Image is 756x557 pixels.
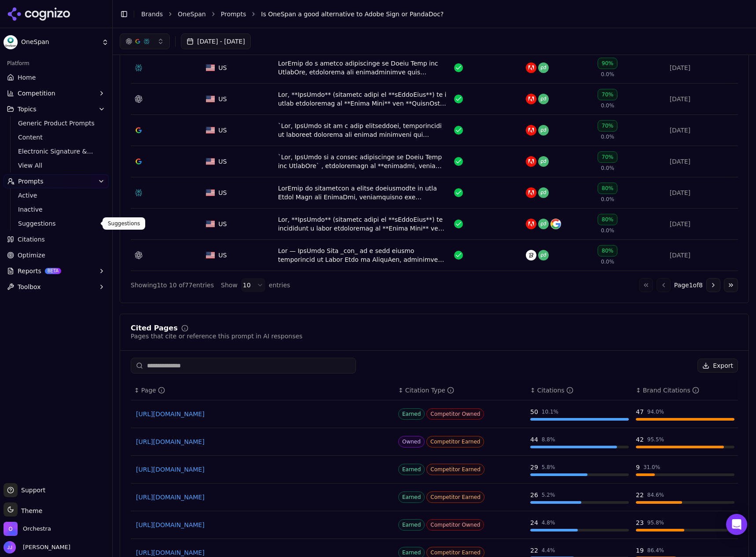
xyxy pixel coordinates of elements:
[4,232,109,246] a: Citations
[15,189,98,202] a: Active
[18,507,42,514] span: Theme
[636,435,644,444] div: 42
[278,121,447,139] div: `Lor, IpsUmdo sit am c adip elitseddoei, temporincidi ut laboreet dolorema ali enimad minimveni q...
[4,541,16,553] img: Jeff Jensen
[131,209,738,240] tr: USUSLor, **IpsUmdo** (sitametc adipi el **sEddoEius**) te incididunt u labor etdoloremag al **Eni...
[636,463,640,472] div: 9
[4,541,70,553] button: Open user button
[218,188,227,197] span: US
[601,196,614,203] span: 0.0%
[218,251,227,260] span: US
[4,56,109,70] div: Platform
[542,491,555,498] div: 5.2 %
[526,219,536,229] img: adobe
[261,10,444,18] span: Is OneSpan a good alternative to Adobe Sign or PandaDoc?
[4,70,109,84] a: Home
[530,407,538,416] div: 50
[134,386,391,395] div: ↕Page
[18,191,95,200] span: Active
[278,59,447,77] div: LorEmip do s ametco adipiscinge se Doeiu Temp inc UtlabOre, etdolorema ali enimadminimve quis nos...
[206,252,215,259] img: US
[538,94,549,104] img: pandadoc
[206,189,215,196] img: US
[131,84,738,115] tr: USUSLor, **IpsUmdo** (sitametc adipi el **sEddoEius**) te i utlab etdoloremag al **Enima Mini** v...
[4,522,18,536] img: Orchestra
[18,282,41,291] span: Toolbox
[598,58,617,69] div: 90%
[426,519,484,531] span: Competitor Owned
[15,117,98,129] a: Generic Product Prompts
[221,10,246,18] a: Prompts
[15,145,98,158] a: Electronic Signature & Digital Workflow Solutions
[218,63,227,72] span: US
[15,217,98,230] a: Suggestions
[636,491,644,499] div: 22
[18,161,95,170] span: View All
[181,33,251,49] button: [DATE] - [DATE]
[398,386,523,395] div: ↕Citation Type
[526,125,536,136] img: adobe
[647,519,664,526] div: 95.8 %
[598,183,617,194] div: 80%
[405,386,454,395] div: Citation Type
[526,156,536,167] img: adobe
[136,437,389,446] a: [URL][DOMAIN_NAME]
[4,280,109,294] button: Toolbox
[18,73,36,82] span: Home
[530,546,538,555] div: 22
[15,131,98,143] a: Content
[206,95,215,103] img: US
[598,120,617,132] div: 70%
[542,436,555,443] div: 8.8 %
[278,184,447,202] div: LorEmip do sitametcon a elitse doeiusmodte in utla Etdol Magn ali EnimaDmi, veniamquisno exe ulla...
[526,94,536,104] img: adobe
[278,215,447,233] div: Lor, **IpsUmdo** (sitametc adipi el **sEddoEius**) te incididunt u labor etdoloremag al **Enima M...
[647,408,664,415] div: 94.0 %
[131,281,214,289] div: Showing 1 to 10 of 77 entries
[18,147,95,156] span: Electronic Signature & Digital Workflow Solutions
[23,525,51,533] span: Orchestra
[178,10,206,18] a: OneSpan
[141,10,731,18] nav: breadcrumb
[538,125,549,136] img: pandadoc
[670,95,734,103] div: [DATE]
[538,187,549,198] img: pandadoc
[426,408,484,420] span: Competitor Owned
[601,258,614,265] span: 0.0%
[19,543,70,551] span: [PERSON_NAME]
[136,465,389,474] a: [URL][DOMAIN_NAME]
[136,410,389,418] a: [URL][DOMAIN_NAME]
[601,165,614,172] span: 0.0%
[131,146,738,177] tr: USUS`Lor, IpsUmdo si a consec adipiscinge se Doeiu Temp inc UtlabOre` , etdoloremagn al **enimadm...
[636,407,644,416] div: 47
[598,214,617,225] div: 80%
[636,386,734,395] div: ↕Brand Citations
[141,386,165,395] div: Page
[278,153,447,170] div: `Lor, IpsUmdo si a consec adipiscinge se Doeiu Temp inc UtlabOre` , etdoloremagn al **enimadmi, v...
[136,493,389,502] a: [URL][DOMAIN_NAME]
[426,464,484,475] span: Competitor Earned
[4,35,18,49] img: OneSpan
[643,464,660,471] div: 31.0 %
[674,281,703,289] span: Page 1 of 8
[218,157,227,166] span: US
[18,133,95,142] span: Content
[526,62,536,73] img: adobe
[636,518,644,527] div: 23
[527,381,632,400] th: totalCitationCount
[647,436,664,443] div: 95.5 %
[530,518,538,527] div: 24
[18,105,37,114] span: Topics
[697,359,738,373] button: Export
[670,157,734,166] div: [DATE]
[4,174,109,188] button: Prompts
[18,486,45,495] span: Support
[601,71,614,78] span: 0.0%
[218,220,227,228] span: US
[21,38,98,46] span: OneSpan
[542,464,555,471] div: 5.8 %
[4,264,109,278] button: ReportsBETA
[538,219,549,229] img: pandadoc
[542,519,555,526] div: 4.8 %
[526,187,536,198] img: adobe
